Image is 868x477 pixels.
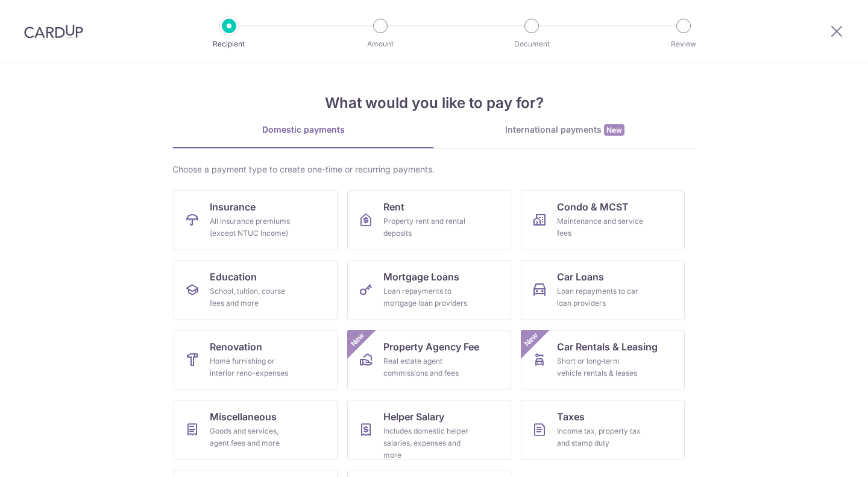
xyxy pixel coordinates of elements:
a: Car LoansLoan repayments to car loan providers [521,260,685,320]
a: Helper SalaryIncludes domestic helper salaries, expenses and more [347,400,511,460]
div: Short or long‑term vehicle rentals & leases [557,355,644,379]
div: Income tax, property tax and stamp duty [557,425,644,449]
span: Taxes [557,409,585,424]
span: New [348,330,368,350]
a: InsuranceAll insurance premiums (except NTUC Income) [174,190,338,250]
span: Car Loans [557,270,604,284]
div: Loan repayments to car loan providers [557,285,644,309]
div: Domestic payments [172,124,434,136]
div: Property rent and rental deposits [383,215,470,239]
a: Condo & MCSTMaintenance and service fees [521,190,685,250]
span: Car Rentals & Leasing [557,340,658,354]
div: Home furnishing or interior reno-expenses [210,355,297,379]
a: RentProperty rent and rental deposits [347,190,511,250]
a: Property Agency FeeReal estate agent commissions and feesNew [347,330,511,390]
p: Recipient [184,38,274,50]
a: EducationSchool, tuition, course fees and more [174,260,338,320]
span: Rent [383,200,404,214]
iframe: Opens a widget where you can find more information [791,441,856,471]
span: Education [210,270,257,284]
a: TaxesIncome tax, property tax and stamp duty [521,400,685,460]
div: Loan repayments to mortgage loan providers [383,285,470,309]
p: Document [487,38,576,50]
a: Mortgage LoansLoan repayments to mortgage loan providers [347,260,511,320]
a: MiscellaneousGoods and services, agent fees and more [174,400,338,460]
div: Maintenance and service fees [557,215,644,239]
h4: What would you like to pay for? [172,92,696,114]
a: Car Rentals & LeasingShort or long‑term vehicle rentals & leasesNew [521,330,685,390]
div: International payments [434,124,696,136]
div: Real estate agent commissions and fees [383,355,470,379]
p: Amount [336,38,425,50]
span: Condo & MCST [557,200,629,214]
div: Goods and services, agent fees and more [210,425,297,449]
span: Helper Salary [383,409,444,424]
span: Mortgage Loans [383,270,459,284]
span: New [604,124,624,136]
span: Property Agency Fee [383,340,479,354]
span: New [521,330,541,350]
p: Review [639,38,728,50]
a: RenovationHome furnishing or interior reno-expenses [174,330,338,390]
img: CardUp [24,24,83,39]
div: Includes domestic helper salaries, expenses and more [383,425,470,461]
div: School, tuition, course fees and more [210,285,297,309]
span: Miscellaneous [210,409,277,424]
div: All insurance premiums (except NTUC Income) [210,215,297,239]
span: Insurance [210,200,256,214]
div: Choose a payment type to create one-time or recurring payments. [172,163,696,175]
span: Renovation [210,340,262,354]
